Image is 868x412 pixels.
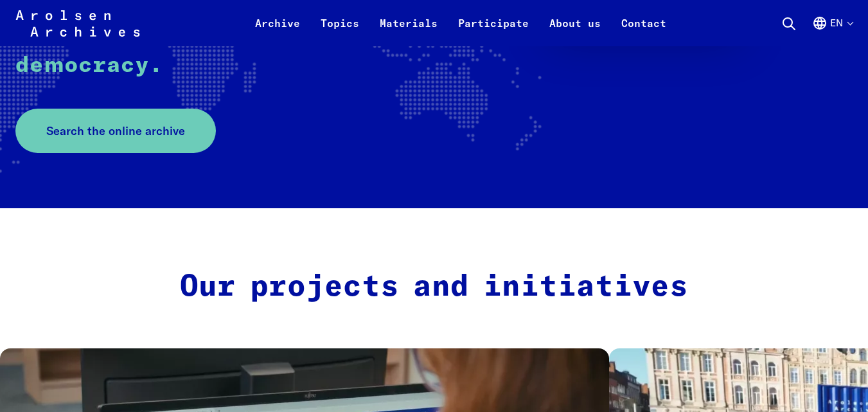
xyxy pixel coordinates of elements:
a: Search the online archive [15,109,216,153]
a: Topics [310,15,369,46]
a: About us [539,15,611,46]
a: Contact [611,15,677,46]
a: Archive [245,15,310,46]
nav: Primary [245,8,677,39]
a: Participate [448,15,539,46]
h2: Our projects and initiatives [163,270,706,306]
span: Search the online archive [46,122,185,139]
button: English, language selection [812,15,853,46]
a: Materials [369,15,448,46]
